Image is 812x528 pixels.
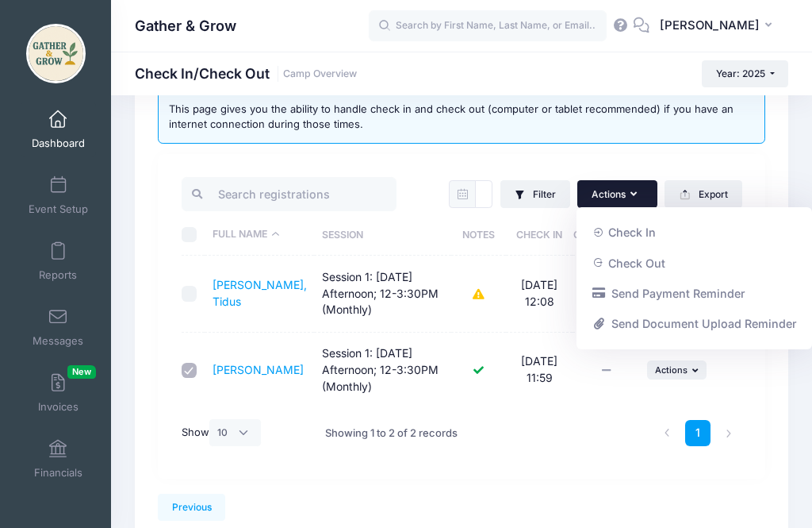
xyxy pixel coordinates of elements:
[647,360,707,380] button: Actions
[21,233,96,289] a: Reports
[584,248,805,278] a: Check Out
[39,268,77,282] span: Reports
[135,8,236,44] h1: Gather & Grow
[182,419,262,446] label: Show
[314,214,451,256] th: Session: activate to sort column ascending
[660,17,760,34] span: [PERSON_NAME]
[325,415,458,452] div: Showing 1 to 2 of 2 records
[584,279,805,309] a: Send Payment Reminder
[21,168,96,223] a: Event Setup
[283,68,357,80] a: Camp Overview
[38,400,79,414] span: Invoices
[649,8,788,44] button: [PERSON_NAME]
[21,431,96,487] a: Financials
[716,67,765,79] span: Year: 2025
[665,180,741,207] button: Export
[182,177,397,211] input: Search registrations
[213,363,304,376] a: [PERSON_NAME]
[21,299,96,355] a: Messages
[209,419,262,446] select: Show
[205,214,315,256] th: Full Name: activate to sort column descending
[577,180,657,207] button: Actions
[655,364,688,376] span: Actions
[158,91,765,144] div: This page gives you the ability to handle check in and check out (computer or tablet recommended)...
[158,494,225,521] a: Previous
[584,218,805,248] a: Check In
[506,256,573,332] td: [DATE] 12:08
[213,278,307,308] a: [PERSON_NAME], Tidus
[29,202,88,216] span: Event Setup
[685,420,711,446] a: 1
[451,214,506,256] th: Notes: activate to sort column ascending
[314,333,451,408] td: Session 1: [DATE] Afternoon; 12-3:30PM (Monthly)
[475,180,492,207] input: mm/dd/yyyy
[67,365,96,379] span: New
[573,214,638,256] th: Check Out
[584,309,805,339] a: Send Document Upload Reminder
[369,10,607,42] input: Search by First Name, Last Name, or Email...
[135,65,357,82] h1: Check In/Check Out
[32,137,85,150] span: Dashboard
[33,334,83,348] span: Messages
[506,214,573,256] th: Check In: activate to sort column ascending
[21,365,96,421] a: InvoicesNew
[21,102,96,157] a: Dashboard
[500,180,570,207] button: Filter
[34,466,82,480] span: Financials
[26,24,86,83] img: Gather & Grow
[506,333,573,408] td: [DATE] 11:59
[702,60,788,87] button: Year: 2025
[314,256,451,332] td: Session 1: [DATE] Afternoon; 12-3:30PM (Monthly)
